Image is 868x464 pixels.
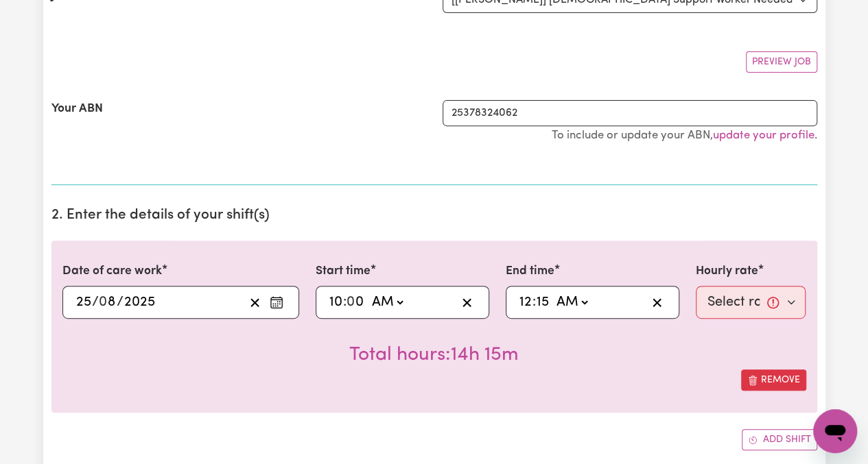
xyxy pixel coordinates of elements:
input: -- [99,292,117,313]
label: Hourly rate [696,262,758,280]
label: Your ABN [51,100,103,118]
span: / [117,295,124,310]
input: -- [347,292,365,313]
label: Date of care work [62,262,162,280]
input: -- [536,292,550,313]
h2: 2. Enter the details of your shift(s) [51,207,817,224]
span: Total hours worked: 14 hours 15 minutes [349,345,519,365]
label: End time [506,262,554,280]
span: : [532,295,536,310]
button: Enter the date of care work [266,292,288,313]
iframe: Button to launch messaging window [813,409,857,453]
span: : [343,295,347,310]
input: -- [519,292,532,313]
button: Add another shift [742,429,817,450]
a: update your profile [713,130,814,141]
button: Remove this shift [741,369,806,391]
span: 0 [99,295,107,309]
label: Start time [316,262,371,280]
span: / [92,295,99,310]
input: -- [75,292,92,313]
span: 0 [347,295,355,309]
input: ---- [124,292,156,313]
small: To include or update your ABN, . [552,130,817,141]
button: Preview Job [746,51,817,73]
input: -- [329,292,343,313]
button: Clear date [244,292,266,313]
